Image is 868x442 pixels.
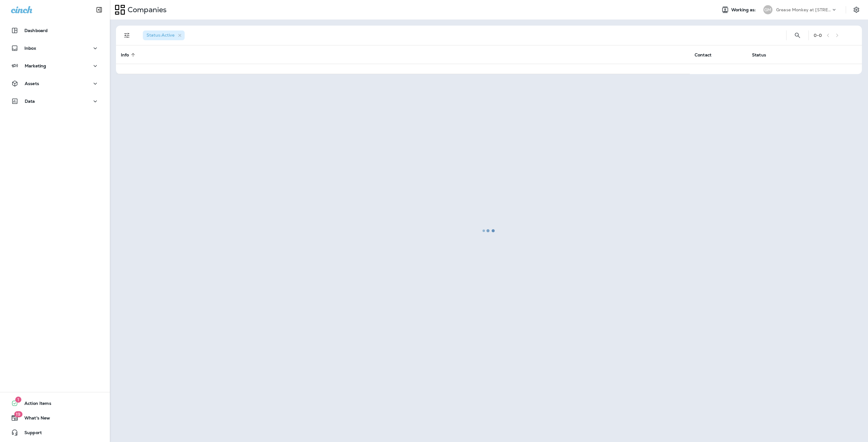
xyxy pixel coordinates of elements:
p: Data [25,99,35,104]
p: Marketing [25,63,46,68]
div: GM [763,5,772,14]
button: Settings [851,4,862,15]
button: Data [6,95,104,107]
button: 19What's New [6,412,104,424]
button: Support [6,426,104,439]
button: Inbox [6,42,104,54]
button: 1Action Items [6,397,104,409]
span: Working as: [731,7,757,12]
span: 19 [14,411,22,417]
p: Inbox [24,46,36,51]
button: Marketing [6,60,104,72]
span: Support [18,430,42,437]
button: Collapse Sidebar [91,4,108,16]
span: 1 [15,397,21,403]
span: Action Items [18,401,51,408]
p: Dashboard [24,28,48,33]
p: Companies [125,5,167,14]
button: Dashboard [6,24,104,37]
p: Assets [25,81,39,86]
p: Grease Monkey at [STREET_ADDRESS] [776,7,831,12]
span: What's New [18,415,50,423]
button: Assets [6,77,104,90]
